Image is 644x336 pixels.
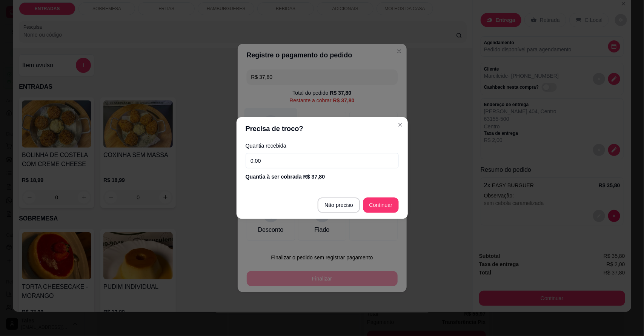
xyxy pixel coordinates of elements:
header: Precisa de troco? [236,117,407,140]
button: Continuar [363,197,398,213]
label: Quantia recebida [246,143,399,148]
div: Quantia à ser cobrada R$ 37,80 [246,173,399,180]
button: Não preciso [318,197,360,213]
button: Close [394,119,406,131]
